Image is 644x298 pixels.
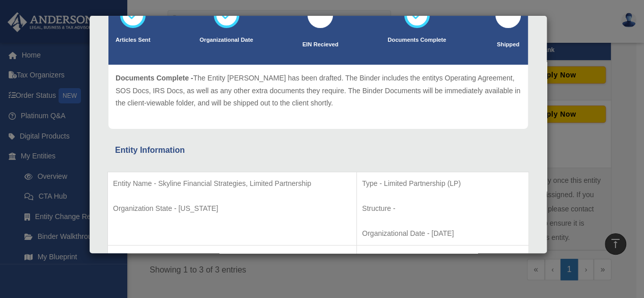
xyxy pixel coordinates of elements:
p: Organization State - [US_STATE] [113,202,351,215]
p: Documents Complete [387,35,446,45]
p: Organizational Date [200,35,253,45]
p: The Entity [PERSON_NAME] has been drafted. The Binder includes the entitys Operating Agreement, S... [116,72,521,110]
p: Entity Name - Skyline Financial Strategies, Limited Partnership [113,177,351,190]
p: EIN Recieved [302,40,339,50]
span: Documents Complete - [116,74,193,82]
p: Business Address - [STREET_ADDRESS] [362,251,523,263]
p: Shipped [495,40,521,50]
p: EIN # - [113,251,351,263]
p: Structure - [362,202,523,215]
p: Type - Limited Partnership (LP) [362,177,523,190]
p: Organizational Date - [DATE] [362,227,523,240]
div: Entity Information [115,143,521,157]
p: Articles Sent [116,35,150,45]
